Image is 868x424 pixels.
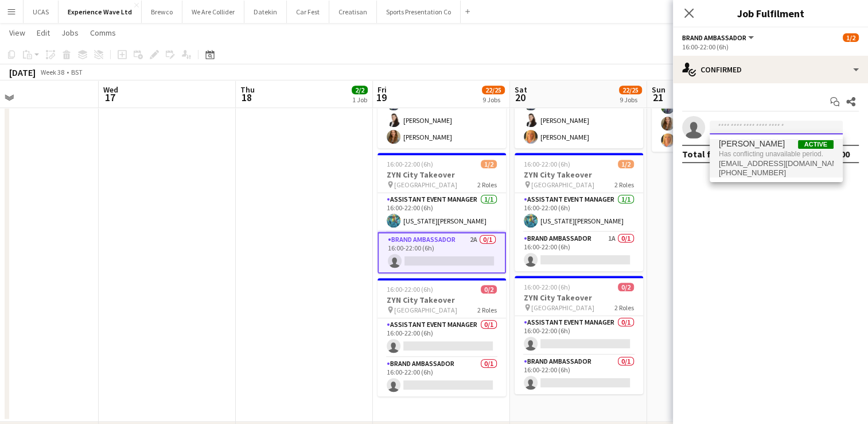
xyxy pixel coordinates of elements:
[652,84,665,95] span: Sun
[9,28,25,38] span: View
[524,160,570,168] span: 16:00-22:00 (6h)
[182,1,244,23] button: We Are Collider
[38,68,67,76] span: Week 38
[513,91,527,104] span: 20
[515,193,643,232] app-card-role: Assistant Event Manager1/116:00-22:00 (6h)[US_STATE][PERSON_NAME]
[515,76,643,148] app-card-role: Brand Ambassador3/309:30-17:30 (8h)[PERSON_NAME][PERSON_NAME][PERSON_NAME]
[287,1,329,23] button: Car Fest
[524,283,570,291] span: 16:00-22:00 (6h)
[59,1,142,23] button: Experience Wave Ltd
[24,1,59,23] button: UCAS
[85,25,120,40] a: Comms
[329,1,377,23] button: Creatisan
[90,28,116,38] span: Comms
[377,193,506,232] app-card-role: Assistant Event Manager1/116:00-22:00 (6h)[US_STATE][PERSON_NAME]
[719,159,834,168] span: blackswann.bookings@gmail.com
[719,149,834,159] span: Has conflicting unavailable period.
[377,153,506,273] app-job-card: 16:00-22:00 (6h)1/2ZYN City Takeover [GEOGRAPHIC_DATA]2 RolesAssistant Event Manager1/116:00-22:0...
[515,232,643,271] app-card-role: Brand Ambassador1A0/116:00-22:00 (6h)
[618,160,634,168] span: 1/2
[614,303,634,312] span: 2 Roles
[394,180,457,189] span: [GEOGRAPHIC_DATA]
[515,169,643,180] h3: ZYN City Takeover
[142,1,182,23] button: Brewco
[719,139,785,149] span: Liene Gulbe
[481,285,497,294] span: 0/2
[515,355,643,394] app-card-role: Brand Ambassador0/116:00-22:00 (6h)
[352,86,368,94] span: 2/2
[682,33,746,42] span: Brand Ambassador
[376,91,387,104] span: 19
[531,180,594,189] span: [GEOGRAPHIC_DATA]
[618,283,634,291] span: 0/2
[650,91,665,104] span: 21
[614,180,634,189] span: 2 Roles
[377,1,461,23] button: Sports Presentation Co
[673,6,868,21] h3: Job Fulfilment
[32,25,55,40] a: Edit
[682,43,859,51] div: 16:00-22:00 (6h)
[620,95,641,104] div: 9 Jobs
[619,86,642,94] span: 22/25
[377,76,506,148] app-card-role: Brand Ambassador3/309:30-17:30 (8h)[PERSON_NAME][PERSON_NAME][PERSON_NAME]
[843,33,859,42] span: 1/2
[477,180,497,189] span: 2 Roles
[515,153,643,271] app-job-card: 16:00-22:00 (6h)1/2ZYN City Takeover [GEOGRAPHIC_DATA]2 RolesAssistant Event Manager1/116:00-22:0...
[387,285,433,294] span: 16:00-22:00 (6h)
[377,232,506,273] app-card-role: Brand Ambassador2A0/116:00-22:00 (6h)
[377,295,506,305] h3: ZYN City Takeover
[482,95,504,104] div: 9 Jobs
[102,91,118,104] span: 17
[377,318,506,357] app-card-role: Assistant Event Manager0/116:00-22:00 (6h)
[482,86,505,94] span: 22/25
[515,84,527,95] span: Sat
[481,160,497,168] span: 1/2
[515,292,643,303] h3: ZYN City Takeover
[682,148,721,160] div: Total fee
[719,168,834,178] span: +447828150001
[61,28,79,38] span: Jobs
[682,33,756,42] button: Brand Ambassador
[531,303,594,312] span: [GEOGRAPHIC_DATA]
[652,79,780,152] app-card-role: Brand Ambassador3/309:30-17:30 (8h)[PERSON_NAME][PERSON_NAME][PERSON_NAME]
[798,140,834,149] span: Active
[5,25,30,40] a: View
[377,169,506,180] h3: ZYN City Takeover
[477,306,497,314] span: 2 Roles
[239,91,255,104] span: 18
[244,1,287,23] button: Datekin
[377,357,506,396] app-card-role: Brand Ambassador0/116:00-22:00 (6h)
[37,28,50,38] span: Edit
[9,67,36,78] div: [DATE]
[103,84,118,95] span: Wed
[352,95,367,104] div: 1 Job
[240,84,255,95] span: Thu
[673,56,868,83] div: Confirmed
[377,84,387,95] span: Fri
[387,160,433,168] span: 16:00-22:00 (6h)
[377,278,506,396] app-job-card: 16:00-22:00 (6h)0/2ZYN City Takeover [GEOGRAPHIC_DATA]2 RolesAssistant Event Manager0/116:00-22:0...
[71,68,83,76] div: BST
[394,306,457,314] span: [GEOGRAPHIC_DATA]
[57,25,83,40] a: Jobs
[515,316,643,355] app-card-role: Assistant Event Manager0/116:00-22:00 (6h)
[515,276,643,394] app-job-card: 16:00-22:00 (6h)0/2ZYN City Takeover [GEOGRAPHIC_DATA]2 RolesAssistant Event Manager0/116:00-22:0...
